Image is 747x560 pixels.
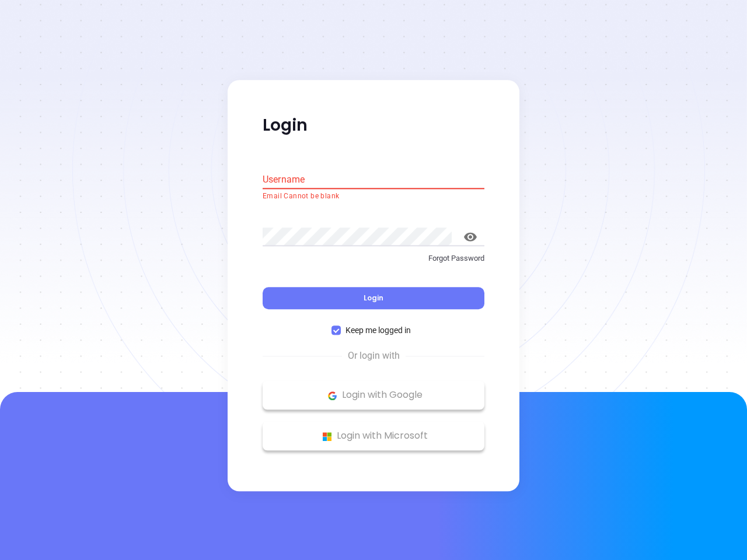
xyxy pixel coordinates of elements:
a: Forgot Password [263,253,484,274]
p: Login [263,115,484,136]
button: Microsoft Logo Login with Microsoft [263,422,484,451]
p: Forgot Password [263,253,484,264]
p: Login with Google [268,387,479,404]
img: Microsoft Logo [320,429,334,444]
span: Keep me logged in [341,324,416,337]
button: Login [263,288,484,310]
span: Login [364,293,383,303]
span: Or login with [342,349,406,363]
button: toggle password visibility [456,223,484,251]
p: Login with Microsoft [268,428,479,445]
button: Google Logo Login with Google [263,381,484,410]
img: Google Logo [325,388,340,403]
p: Email Cannot be blank [263,191,484,202]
